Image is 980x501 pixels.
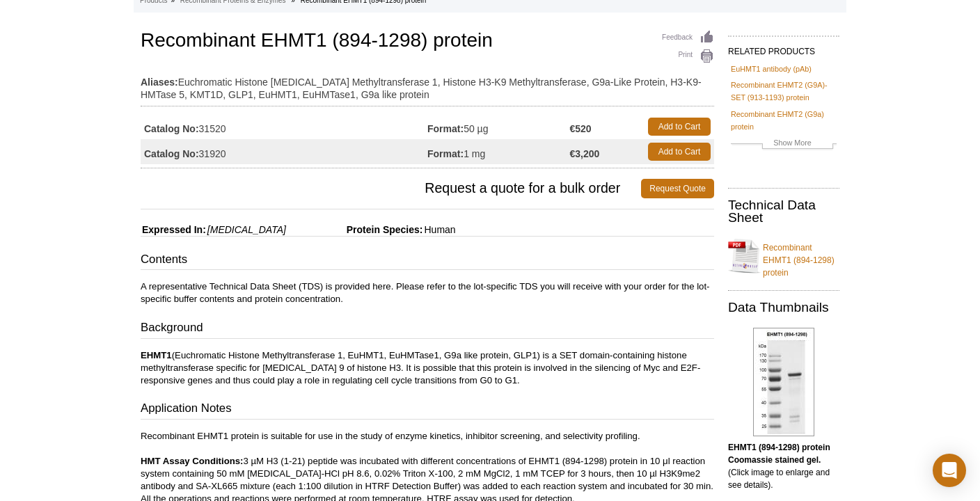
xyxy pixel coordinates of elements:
[427,114,570,139] td: 50 µg
[141,76,178,88] strong: Aliases:
[141,179,641,198] span: Request a quote for a bulk order
[141,456,244,466] b: HMT Assay Conditions:
[728,443,830,465] b: EHMT1 (894-1298) protein Coomassie stained gel.
[728,199,839,224] h2: Technical Data Sheet
[641,179,714,198] a: Request Quote
[662,30,714,45] a: Feedback
[141,349,714,387] p: (Euchromatic Histone Methyltransferase 1, EuHMT1, EuHMTase1, G9a like protein, GLP1) is a SET dom...
[141,251,714,271] h3: Contents
[728,35,839,61] h2: RELATED PRODUCTS
[141,114,427,139] td: 31520
[731,136,837,152] a: Show More
[427,122,464,135] strong: Format:
[144,148,199,160] strong: Catalog No:
[731,63,812,75] a: EuHMT1 antibody (pAb)
[728,441,839,491] p: (Click image to enlarge and see details).
[141,280,714,305] p: A representative Technical Data Sheet (TDS) is provided here. Please refer to the lot-specific TD...
[144,122,199,135] strong: Catalog No:
[731,108,837,133] a: Recombinant EHMT2 (G9a) protein
[933,454,966,487] div: Open Intercom Messenger
[570,122,592,135] strong: €520
[141,139,427,164] td: 31920
[289,224,423,235] span: Protein Species:
[141,224,206,235] span: Expressed In:
[753,328,814,436] img: EHMT1 (894-1298) protein Coomassie Blue gel.
[207,224,286,235] i: [MEDICAL_DATA]
[648,143,711,161] a: Add to Cart
[427,139,570,164] td: 1 mg
[141,400,714,420] h3: Application Notes
[141,319,714,339] h3: Background
[422,224,455,235] span: Human
[141,350,172,360] b: EHMT1
[731,79,837,104] a: Recombinant EHMT2 (G9A)-SET (913-1193) protein
[570,148,600,160] strong: €3,200
[728,233,839,279] a: Recombinant EHMT1 (894-1298) protein
[648,118,711,136] a: Add to Cart
[662,49,714,64] a: Print
[141,30,714,54] h1: Recombinant EHMT1 (894-1298) protein
[141,67,714,102] td: Euchromatic Histone [MEDICAL_DATA] Methyltransferase 1, Histone H3-K9 Methyltransferase, G9a-Like...
[728,301,839,314] h2: Data Thumbnails
[427,148,464,160] strong: Format:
